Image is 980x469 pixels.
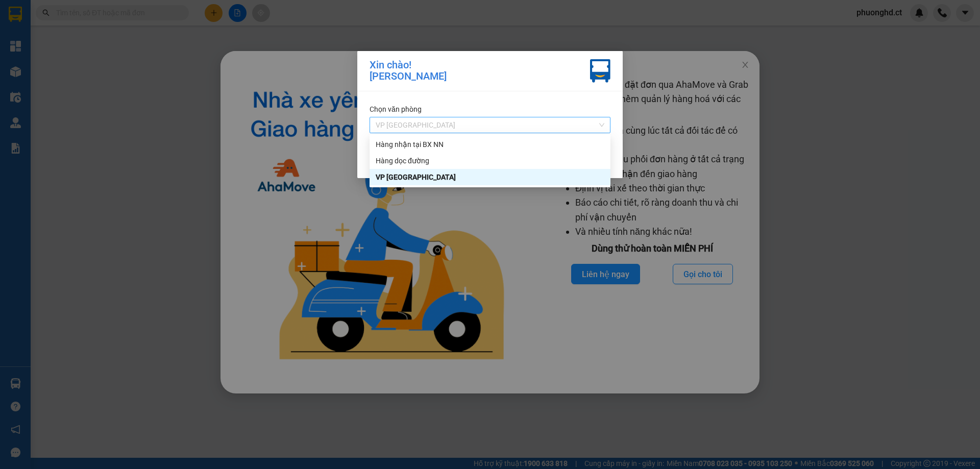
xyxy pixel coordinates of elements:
[376,155,604,166] div: Hàng dọc đường
[590,59,610,83] img: vxr-icon
[370,104,610,115] div: Chọn văn phòng
[370,59,447,83] div: Xin chào! [PERSON_NAME]
[376,117,604,133] span: VP Hà Đông
[370,153,610,169] div: Hàng dọc đường
[370,169,610,185] div: VP Hà Đông
[376,171,604,183] div: VP [GEOGRAPHIC_DATA]
[370,136,610,153] div: Hàng nhận tại BX NN
[376,139,604,150] div: Hàng nhận tại BX NN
